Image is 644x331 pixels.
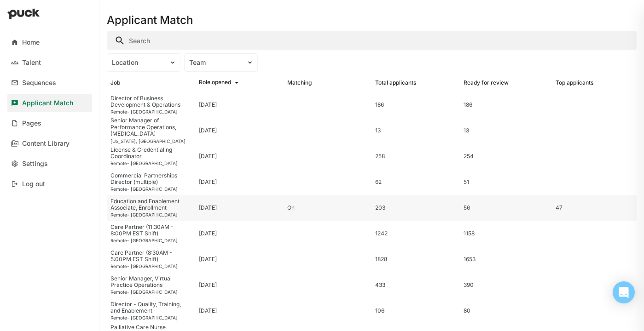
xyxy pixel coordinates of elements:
div: 80 [464,308,545,314]
div: [DATE] [199,230,217,237]
div: Remote- [GEOGRAPHIC_DATA] [110,263,191,269]
div: 390 [464,282,545,288]
a: Talent [7,53,92,72]
div: [DATE] [199,102,217,108]
div: [DATE] [199,205,217,211]
div: 1653 [464,256,545,263]
div: Director - Quality, Training, and Enablement [110,301,191,314]
div: Care Partner (8:30AM - 5:00PM EST Shift) [110,250,191,263]
div: 1828 [375,256,456,263]
div: 51 [464,179,545,185]
div: Open Intercom Messenger [613,281,635,303]
div: Total applicants [375,80,416,86]
div: 186 [375,102,456,108]
a: Home [7,33,92,51]
div: [DATE] [199,308,217,314]
div: Settings [22,160,48,168]
div: Sequences [22,79,56,87]
div: [DATE] [199,127,217,134]
div: Remote- [GEOGRAPHIC_DATA] [110,212,191,217]
input: Search [107,31,637,50]
div: Senior Manager, Virtual Practice Operations [110,275,191,289]
div: 1158 [464,230,545,237]
a: Content Library [7,134,92,153]
div: 258 [375,153,456,160]
div: Senior Manager of Performance Operations, [MEDICAL_DATA] [110,117,191,137]
a: Pages [7,114,92,132]
div: 62 [375,179,456,185]
div: Team [189,59,242,67]
div: On [287,205,368,211]
div: Remote- [GEOGRAPHIC_DATA] [110,186,191,192]
div: 254 [464,153,545,160]
div: Job [110,80,120,86]
div: Home [22,39,40,46]
div: 47 [556,205,563,211]
div: 56 [464,205,545,211]
div: Care Partner (11:30AM - 8:00PM EST Shift) [110,224,191,237]
div: Commercial Partnerships Director (multiple) [110,172,191,186]
div: Director of Business Development & Operations [110,95,191,108]
div: [US_STATE], [GEOGRAPHIC_DATA] [110,138,191,144]
div: [DATE] [199,179,217,185]
div: [DATE] [199,153,217,160]
div: Talent [22,59,41,67]
div: Log out [22,180,45,188]
a: Sequences [7,74,92,92]
a: Settings [7,154,92,173]
a: Applicant Match [7,94,92,112]
div: Pages [22,120,41,127]
div: Location [112,59,164,67]
div: 433 [375,282,456,288]
div: Content Library [22,140,70,148]
div: 13 [464,127,545,134]
div: 186 [464,102,545,108]
div: Applicant Match [22,99,73,107]
div: Role opened [199,79,231,86]
div: License & Credentialing Coordinator [110,147,191,160]
div: Remote- [GEOGRAPHIC_DATA] [110,160,191,166]
div: 106 [375,308,456,314]
div: Ready for review [464,80,509,86]
div: Remote- [GEOGRAPHIC_DATA] [110,109,191,114]
div: Remote- [GEOGRAPHIC_DATA] [110,238,191,243]
div: 1242 [375,230,456,237]
div: 203 [375,205,456,211]
div: Matching [287,80,312,86]
div: Remote- [GEOGRAPHIC_DATA] [110,315,191,320]
div: Education and Enablement Associate, Enrollment [110,198,191,211]
h1: Applicant Match [107,15,193,26]
div: 13 [375,127,456,134]
div: [DATE] [199,282,217,288]
div: [DATE] [199,256,217,263]
div: Top applicants [556,80,593,86]
div: Remote- [GEOGRAPHIC_DATA] [110,289,191,295]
